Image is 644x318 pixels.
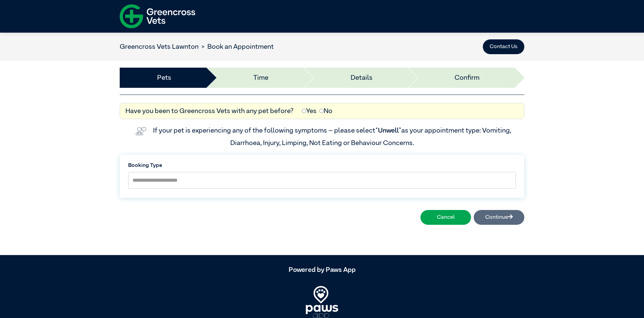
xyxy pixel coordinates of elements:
[483,39,524,54] button: Contact Us
[120,266,524,274] h5: Powered by Paws App
[319,106,332,116] label: No
[375,127,401,134] span: “Unwell”
[302,109,306,113] input: Yes
[120,43,199,50] a: Greencross Vets Lawnton
[302,106,317,116] label: Yes
[125,106,294,116] label: Have you been to Greencross Vets with any pet before?
[128,162,516,170] label: Booking Type
[120,2,195,31] img: f-logo
[157,73,171,83] a: Pets
[199,42,274,52] li: Book an Appointment
[319,109,324,113] input: No
[420,210,471,225] button: Cancel
[133,125,149,138] img: vet
[120,42,274,52] nav: breadcrumb
[153,127,513,146] label: If your pet is experiencing any of the following symptoms – please select as your appointment typ...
